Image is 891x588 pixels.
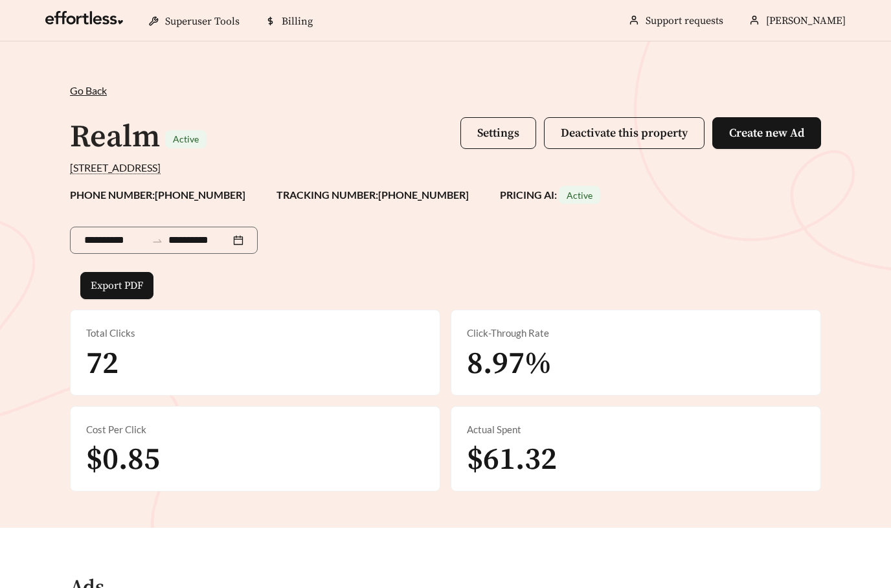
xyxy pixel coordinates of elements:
span: $61.32 [467,440,557,479]
a: Support requests [646,14,723,27]
span: Active [173,133,199,144]
strong: TRACKING NUMBER: [PHONE_NUMBER] [276,188,469,201]
div: Click-Through Rate [467,326,805,341]
div: Total Clicks [86,326,424,341]
button: Settings [460,117,536,149]
span: swap-right [152,235,163,247]
span: Export PDF [91,278,143,293]
span: 8.97% [467,345,552,383]
span: Go Back [70,84,107,96]
span: Billing [282,15,313,28]
span: Superuser Tools [165,15,240,28]
div: Actual Spent [467,422,805,437]
span: to [152,234,163,246]
button: Create new Ad [712,117,821,149]
span: 72 [86,345,118,383]
span: $0.85 [86,440,160,479]
span: [PERSON_NAME] [766,14,846,27]
div: Cost Per Click [86,422,424,437]
strong: PRICING AI: [500,188,600,201]
span: Create new Ad [729,126,804,141]
button: Deactivate this property [544,117,705,149]
span: Active [567,190,592,201]
button: Export PDF [80,272,153,299]
span: Deactivate this property [561,126,688,141]
span: Settings [477,126,519,141]
h1: Realm [70,118,160,157]
strong: PHONE NUMBER: [PHONE_NUMBER] [70,188,245,201]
